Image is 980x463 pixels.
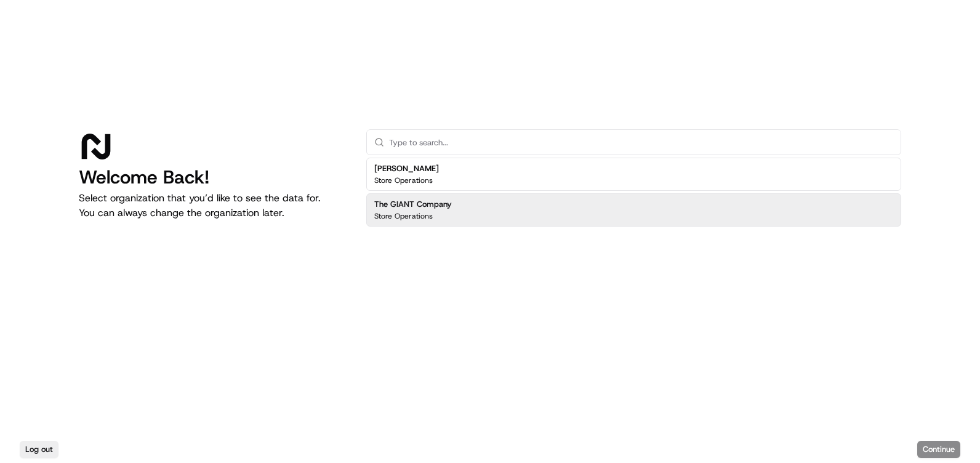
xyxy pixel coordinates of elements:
[374,163,439,174] h2: [PERSON_NAME]
[79,191,347,220] p: Select organization that you’d like to see the data for. You can always change the organization l...
[374,175,433,185] p: Store Operations
[366,155,901,229] div: Suggestions
[389,130,893,155] input: Type to search...
[374,199,452,210] h2: The GIANT Company
[374,211,433,221] p: Store Operations
[79,166,347,188] h1: Welcome Back!
[20,441,58,458] button: Log out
